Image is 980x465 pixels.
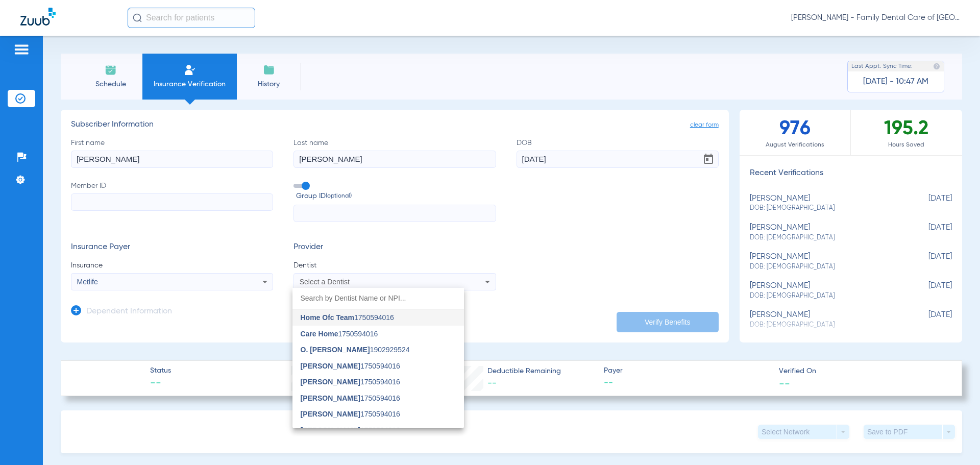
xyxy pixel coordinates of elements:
span: 1750594016 [301,427,400,434]
span: [PERSON_NAME] [301,410,360,418]
span: 1750594016 [301,330,378,337]
span: [PERSON_NAME] [301,362,360,370]
span: [PERSON_NAME] [301,426,360,434]
span: O. [PERSON_NAME] [301,346,370,354]
span: Home Ofc Team [301,313,355,322]
span: 1902929524 [301,346,410,353]
span: 1750594016 [301,410,400,418]
span: 1750594016 [301,378,400,385]
span: 1750594016 [301,314,394,321]
span: 1750594016 [301,362,400,370]
span: [PERSON_NAME] [301,394,360,402]
span: Care Home [301,330,338,338]
span: [PERSON_NAME] [301,378,360,386]
span: 1750594016 [301,395,400,402]
input: dropdown search [292,288,464,309]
